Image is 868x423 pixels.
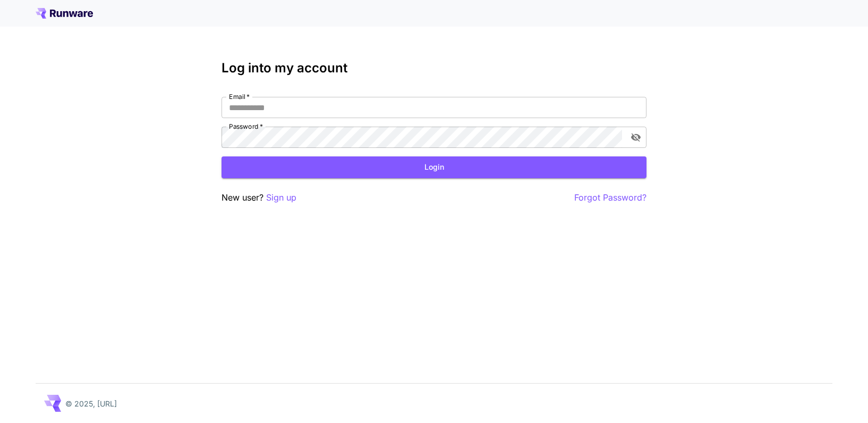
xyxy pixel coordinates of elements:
label: Password [229,122,263,131]
button: Login [222,156,646,178]
button: Forgot Password? [574,191,646,204]
p: © 2025, [URL] [65,398,117,409]
label: Email [229,92,250,101]
button: toggle password visibility [626,128,645,147]
p: New user? [222,191,296,204]
button: Sign up [266,191,296,204]
h3: Log into my account [222,61,646,76]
